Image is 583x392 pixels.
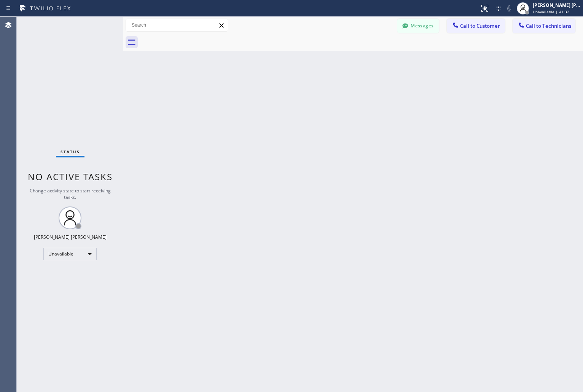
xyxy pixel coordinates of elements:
div: [PERSON_NAME] [PERSON_NAME] [34,234,107,240]
span: Call to Technicians [526,22,571,29]
span: Status [61,149,80,154]
button: Call to Customer [447,19,505,33]
div: [PERSON_NAME] [PERSON_NAME] [533,2,581,8]
div: Unavailable [43,248,97,260]
span: Call to Customer [460,22,500,29]
button: Messages [397,19,439,33]
span: Unavailable | 41:32 [533,9,569,14]
button: Call to Technicians [513,19,575,33]
span: No active tasks [28,170,113,183]
input: Search [126,19,228,31]
button: Mute [504,3,515,14]
span: Change activity state to start receiving tasks. [30,187,111,200]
